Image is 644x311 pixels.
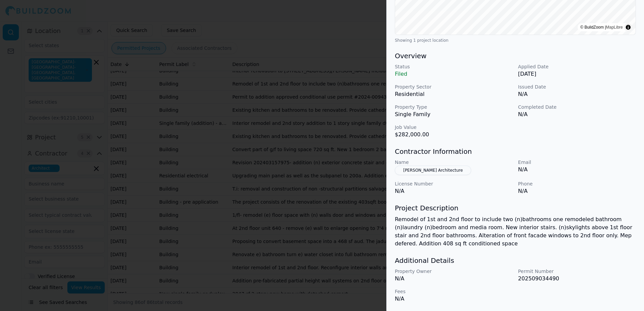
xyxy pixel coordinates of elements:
[518,70,636,78] p: [DATE]
[518,83,636,90] p: Issued Date
[395,70,513,78] p: Filed
[518,110,636,118] p: N/A
[395,124,513,131] p: Job Value
[518,104,636,110] p: Completed Date
[518,63,636,70] p: Applied Date
[395,159,513,166] p: Name
[395,203,636,213] h3: Project Description
[395,275,513,283] p: N/A
[395,256,636,265] h3: Additional Details
[518,166,636,174] p: N/A
[580,24,623,31] div: © BuildZoom |
[395,90,513,98] p: Residential
[624,23,632,31] summary: Toggle attribution
[395,131,513,139] p: $282,000.00
[395,104,513,110] p: Property Type
[518,90,636,98] p: N/A
[395,288,513,295] p: Fees
[395,83,513,90] p: Property Sector
[395,38,636,43] div: Showing 1 project location
[395,166,471,175] button: [PERSON_NAME] Architecture
[518,268,636,275] p: Permit Number
[606,25,623,30] a: MapLibre
[395,63,513,70] p: Status
[395,268,513,275] p: Property Owner
[518,159,636,166] p: Email
[395,180,513,187] p: License Number
[518,275,636,283] p: 202509034490
[395,295,513,303] p: N/A
[518,187,636,195] p: N/A
[518,180,636,187] p: Phone
[395,51,636,61] h3: Overview
[395,215,636,248] p: Remodel of 1st and 2nd floor to include two (n)bathrooms one remodeled bathroom (n)laundry (n)bed...
[395,187,513,195] p: N/A
[395,110,513,118] p: Single Family
[395,147,636,156] h3: Contractor Information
